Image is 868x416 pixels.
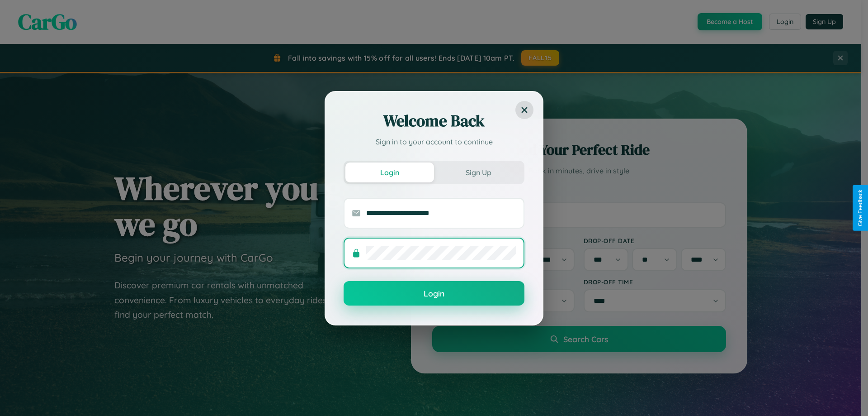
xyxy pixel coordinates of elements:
div: Give Feedback [857,190,863,226]
button: Login [344,281,524,306]
button: Login [345,163,434,182]
button: Sign Up [434,163,523,182]
p: Sign in to your account to continue [344,136,524,147]
h2: Welcome Back [344,110,524,132]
